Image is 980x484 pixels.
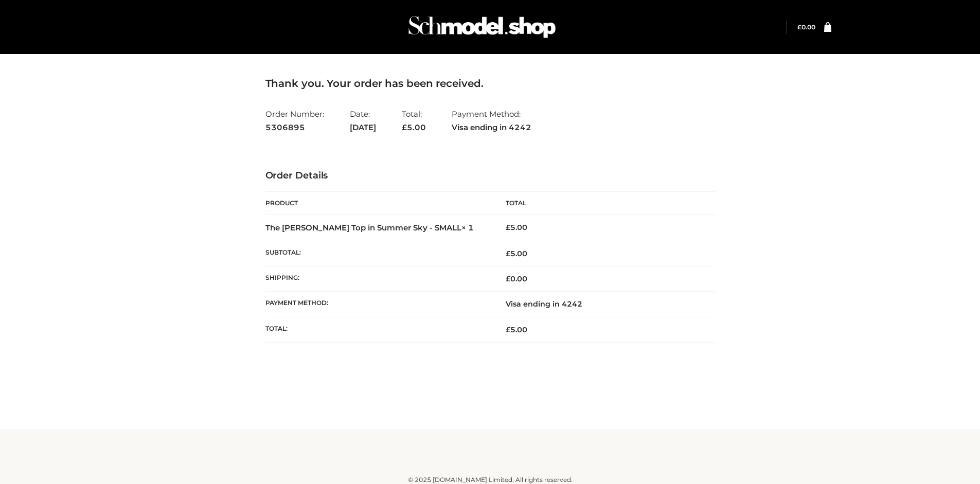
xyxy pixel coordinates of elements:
bdi: 0.00 [797,23,815,31]
strong: 5306895 [265,121,324,134]
li: Payment Method: [452,105,531,136]
img: Schmodel Admin 964 [405,7,559,47]
a: £0.00 [797,23,815,31]
strong: × 1 [461,223,474,232]
th: Total [490,192,715,215]
li: Date: [350,105,376,136]
span: £ [797,23,801,31]
strong: [DATE] [350,121,376,134]
bdi: 5.00 [506,223,527,232]
th: Product [265,192,490,215]
h3: Order Details [265,170,715,182]
li: Total: [402,105,426,136]
span: £ [506,223,510,232]
th: Shipping: [265,266,490,292]
span: 5.00 [506,325,527,334]
span: £ [506,274,510,283]
span: £ [506,325,510,334]
li: Order Number: [265,105,324,136]
th: Subtotal: [265,241,490,266]
h3: Thank you. Your order has been received. [265,77,715,89]
th: Payment method: [265,292,490,317]
th: Total: [265,317,490,342]
td: Visa ending in 4242 [490,292,715,317]
span: £ [506,249,510,258]
strong: The [PERSON_NAME] Top in Summer Sky - SMALL [265,223,474,232]
span: 5.00 [506,249,527,258]
strong: Visa ending in 4242 [452,121,531,134]
span: £ [402,122,407,132]
span: 5.00 [402,122,426,132]
bdi: 0.00 [506,274,527,283]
